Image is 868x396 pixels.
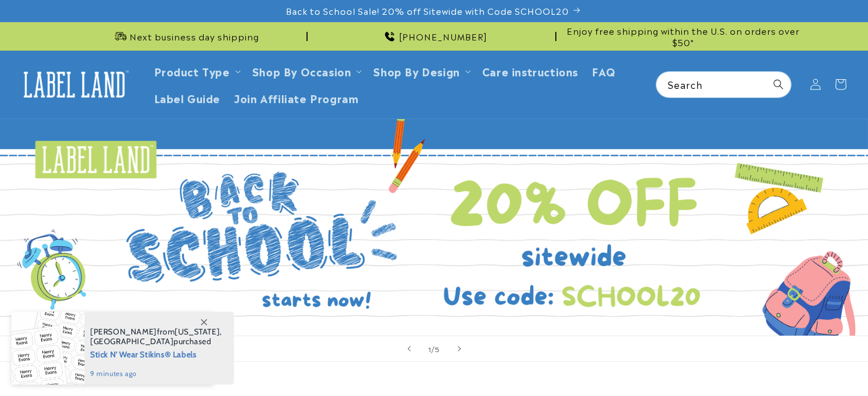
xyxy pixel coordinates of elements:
[428,343,431,354] span: 1
[585,58,623,84] a: FAQ
[234,91,358,104] span: Join Affiliate Program
[592,64,616,77] span: FAQ
[252,64,352,77] span: Shop By Occasion
[312,22,556,50] div: Announcement
[482,64,578,77] span: Care instructions
[147,84,228,111] a: Label Guide
[154,63,230,79] a: Product Type
[17,67,131,102] img: Label Land
[13,63,136,107] a: Label Land
[90,336,173,346] span: [GEOGRAPHIC_DATA]
[431,343,435,354] span: /
[90,326,157,337] span: [PERSON_NAME]
[130,31,259,42] span: Next business day shipping
[373,63,459,79] a: Shop By Design
[90,327,222,346] span: from , purchased
[397,336,422,361] button: Previous slide
[175,326,220,337] span: [US_STATE]
[154,91,221,104] span: Label Guide
[561,22,805,50] div: Announcement
[227,84,365,111] a: Join Affiliate Program
[286,5,569,17] span: Back to School Sale! 20% off Sitewide with Code SCHOOL20
[366,58,475,84] summary: Shop By Design
[561,25,805,47] span: Enjoy free shipping within the U.S. on orders over $50*
[475,58,585,84] a: Care instructions
[766,72,791,97] button: Search
[147,58,245,84] summary: Product Type
[63,22,308,50] div: Announcement
[245,58,367,84] summary: Shop By Occasion
[447,336,472,361] button: Next slide
[399,31,487,42] span: [PHONE_NUMBER]
[435,343,440,354] span: 5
